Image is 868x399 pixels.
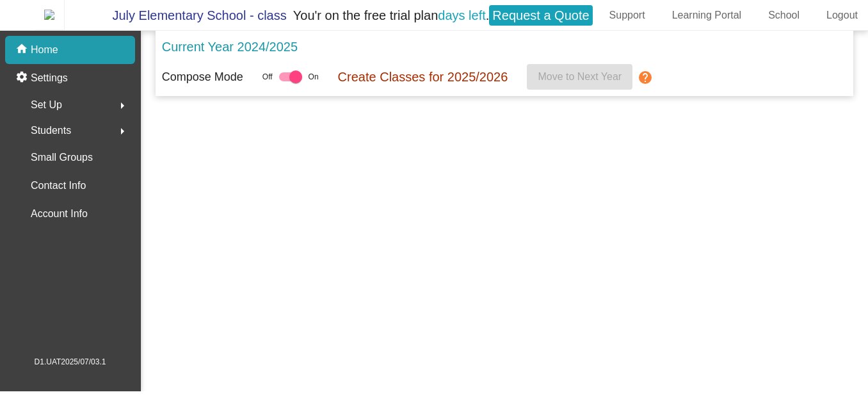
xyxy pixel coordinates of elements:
mat-icon: home [15,42,31,58]
p: Home [31,42,58,58]
p: Create Classes for 2025/2026 [338,67,508,86]
span: days left [438,8,485,22]
a: Support [599,5,655,26]
a: Request a Quote [489,5,592,26]
a: Learning Portal [662,5,752,26]
p: Settings [31,70,68,86]
span: Students [31,122,71,140]
span: Move to Next Year [538,71,622,82]
p: Compose Mode [162,69,243,86]
a: School [758,5,810,26]
mat-icon: arrow_right [115,124,130,139]
p: Contact Info [31,177,86,195]
mat-icon: help [638,70,653,85]
p: Account Info [31,205,88,223]
mat-icon: settings [15,70,31,86]
p: Current Year 2024/2025 [162,37,298,56]
span: Set Up [31,96,62,114]
span: You'r on the free trial plan . [287,2,599,29]
button: Move to Next Year [527,64,632,90]
a: Logout [816,5,868,26]
p: Small Groups [31,149,93,167]
mat-icon: arrow_right [115,98,130,113]
span: Off [262,71,273,83]
span: On [309,71,319,83]
span: July Elementary School - class [99,5,286,26]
